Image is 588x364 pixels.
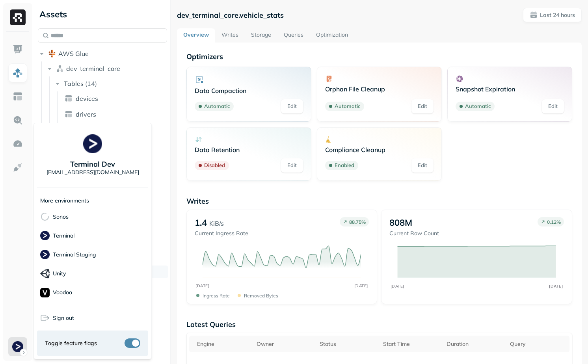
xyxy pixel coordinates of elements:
img: Unity [40,269,50,279]
img: Terminal Dev [83,134,102,153]
span: Sign out [53,314,74,322]
p: Terminal Dev [70,160,115,169]
p: More environments [40,197,89,204]
span: Toggle feature flags [45,340,97,347]
img: Terminal Staging [40,250,50,259]
img: Voodoo [40,288,50,297]
p: Terminal Staging [53,251,96,258]
p: Unity [53,270,66,277]
p: [EMAIL_ADDRESS][DOMAIN_NAME] [47,169,139,176]
p: Sonos [53,213,69,221]
p: Voodoo [53,289,72,296]
img: Terminal [40,231,50,240]
p: Terminal [53,232,74,240]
